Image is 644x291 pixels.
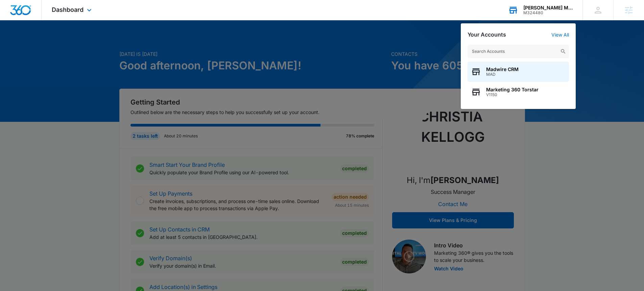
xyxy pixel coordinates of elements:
span: Madwire CRM [486,67,519,72]
span: MAD [486,72,519,77]
span: V1150 [486,92,539,97]
input: Search Accounts [468,45,569,58]
span: Marketing 360 Torstar [486,87,539,92]
a: View All [551,32,569,38]
div: account id [523,10,573,15]
button: Madwire CRMMAD [468,62,569,82]
span: Dashboard [52,6,84,13]
h2: Your Accounts [468,31,506,38]
div: account name [523,5,573,10]
button: Marketing 360 TorstarV1150 [468,82,569,102]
